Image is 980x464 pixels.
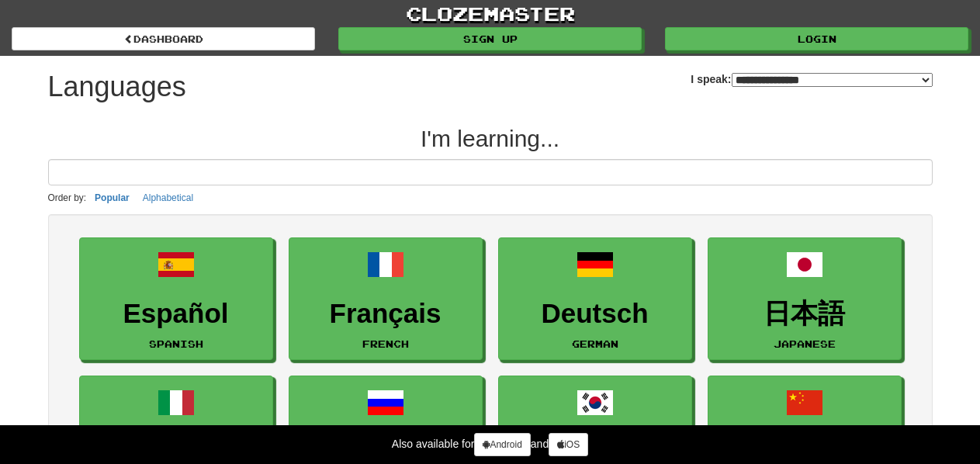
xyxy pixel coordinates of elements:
button: Popular [90,189,134,206]
h1: Languages [48,71,186,102]
small: Order by: [48,192,87,203]
small: Spanish [149,338,203,349]
a: EspañolSpanish [79,237,273,361]
a: dashboard [12,27,315,50]
a: DeutschGerman [498,237,692,361]
a: FrançaisFrench [289,237,483,361]
h3: 日本語 [716,299,893,329]
a: iOS [549,433,588,456]
h3: Deutsch [507,299,684,329]
a: Login [665,27,968,50]
label: I speak: [691,71,932,87]
small: French [362,338,409,349]
h2: I'm learning... [48,126,933,151]
small: Japanese [774,338,836,349]
h3: Español [88,299,265,329]
h3: Français [297,299,474,329]
a: Sign up [338,27,642,50]
select: I speak: [732,73,933,87]
small: German [572,338,618,349]
button: Alphabetical [138,189,198,206]
a: 日本語Japanese [708,237,902,361]
a: Android [474,433,530,456]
